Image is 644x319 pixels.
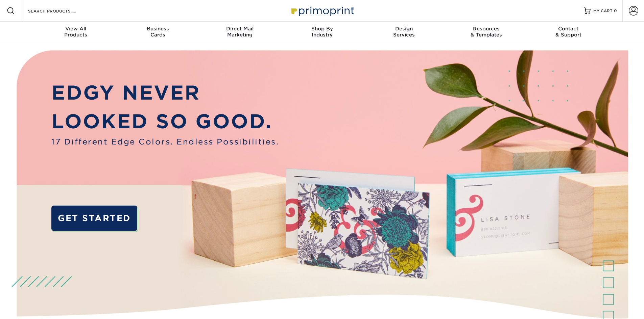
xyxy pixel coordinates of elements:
span: Business [117,26,199,32]
div: Services [363,26,445,38]
div: & Support [527,26,610,38]
span: 17 Different Edge Colors. Endless Possibilities. [51,136,279,148]
span: View All [35,26,117,32]
img: Primoprint [288,3,356,18]
span: Contact [527,26,610,32]
span: Direct Mail [199,26,281,32]
span: Design [363,26,445,32]
div: Cards [117,26,199,38]
a: Shop ByIndustry [281,22,363,43]
a: BusinessCards [117,22,199,43]
p: EDGY NEVER [51,78,279,107]
span: MY CART [593,8,613,14]
span: 0 [614,8,617,13]
a: Resources& Templates [445,22,527,43]
a: Direct MailMarketing [199,22,281,43]
div: Industry [281,26,363,38]
div: Marketing [199,26,281,38]
a: Contact& Support [527,22,610,43]
p: LOOKED SO GOOD. [51,107,279,136]
a: View AllProducts [35,22,117,43]
a: DesignServices [363,22,445,43]
input: SEARCH PRODUCTS..... [27,7,93,15]
div: & Templates [445,26,527,38]
span: Shop By [281,26,363,32]
div: Products [35,26,117,38]
span: Resources [445,26,527,32]
a: GET STARTED [51,206,137,231]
